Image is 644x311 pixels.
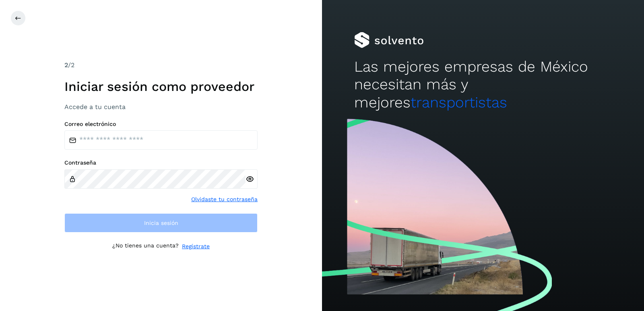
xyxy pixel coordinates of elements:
[64,103,258,111] h3: Accede a tu cuenta
[64,213,258,233] button: Inicia sesión
[64,159,258,166] label: Contraseña
[64,61,68,69] span: 2
[64,60,258,70] div: /2
[191,195,258,204] a: Olvidaste tu contraseña
[144,220,178,226] span: Inicia sesión
[411,94,507,111] span: transportistas
[64,79,258,94] h1: Iniciar sesión como proveedor
[182,242,210,251] a: Regístrate
[64,121,258,128] label: Correo electrónico
[354,58,612,111] h2: Las mejores empresas de México necesitan más y mejores
[112,242,179,251] p: ¿No tienes una cuenta?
